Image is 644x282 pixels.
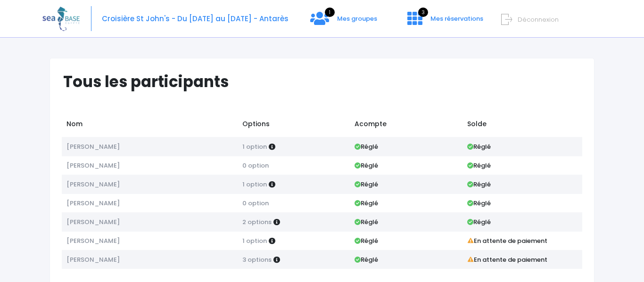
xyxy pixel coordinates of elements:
strong: Réglé [467,161,491,170]
span: 1 [325,8,335,17]
strong: Réglé [467,142,491,151]
strong: Réglé [467,218,491,226]
td: Options [238,114,350,137]
strong: En attente de paiement [467,236,547,245]
span: 1 option [242,142,267,151]
strong: Réglé [355,180,378,189]
strong: Réglé [467,180,491,189]
strong: Réglé [355,218,378,226]
span: Croisière St John's - Du [DATE] au [DATE] - Antarès [102,14,289,24]
span: 0 option [242,161,269,170]
strong: En attente de paiement [467,255,547,264]
span: [PERSON_NAME] [66,199,120,208]
span: 1 option [242,236,267,245]
strong: Réglé [355,255,378,264]
strong: Réglé [355,161,378,170]
span: 3 options [242,255,272,264]
strong: Réglé [355,142,378,151]
span: Mes réservations [430,14,483,23]
strong: Réglé [467,199,491,208]
a: 1 Mes groupes [303,17,385,26]
span: [PERSON_NAME] [66,218,120,226]
span: 2 options [242,218,272,226]
strong: Réglé [355,236,378,245]
span: 3 [418,8,428,17]
span: 0 option [242,199,269,208]
strong: Réglé [355,199,378,208]
a: 3 Mes réservations [400,17,489,26]
span: [PERSON_NAME] [66,142,120,151]
td: Nom [62,114,238,137]
span: [PERSON_NAME] [66,236,120,245]
span: [PERSON_NAME] [66,180,120,189]
td: Acompte [350,114,463,137]
span: 1 option [242,180,267,189]
span: Déconnexion [518,15,559,24]
span: Mes groupes [337,14,377,23]
td: Solde [462,114,582,137]
span: [PERSON_NAME] [66,161,120,170]
h1: Tous les participants [63,73,589,91]
span: [PERSON_NAME] [66,255,120,264]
